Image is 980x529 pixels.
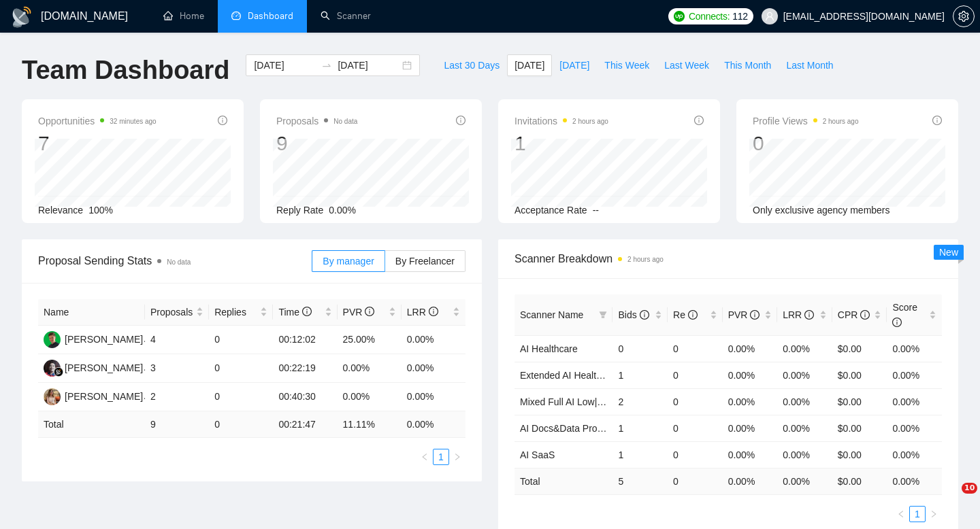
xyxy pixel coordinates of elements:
[402,411,465,438] td: 0.00 %
[273,354,337,383] td: 00:22:19
[321,60,332,71] span: swap-right
[892,318,902,327] span: info-circle
[218,116,227,125] span: info-circle
[674,11,685,22] img: upwork-logo.png
[276,205,323,216] span: Reply Rate
[887,441,942,468] td: 0.00%
[276,113,357,129] span: Proposals
[723,441,778,468] td: 0.00%
[214,305,257,320] span: Replies
[657,54,717,76] button: Last Week
[753,113,859,129] span: Profile Views
[572,118,608,125] time: 2 hours ago
[664,58,709,73] span: Last Week
[887,415,942,441] td: 0.00%
[407,307,438,318] span: LRR
[38,299,145,326] th: Name
[728,309,760,320] span: PVR
[688,310,698,320] span: info-circle
[723,362,778,388] td: 0.00%
[640,310,649,320] span: info-circle
[612,335,668,362] td: 0
[65,389,143,404] div: [PERSON_NAME]
[145,299,209,326] th: Proposals
[887,335,942,362] td: 0.00%
[514,205,587,216] span: Acceptance Rate
[163,10,204,22] a: homeHome
[444,58,500,73] span: Last 30 Days
[321,60,332,71] span: to
[909,506,926,522] li: 1
[514,113,608,129] span: Invitations
[343,307,375,318] span: PVR
[552,54,597,76] button: [DATE]
[939,247,958,258] span: New
[273,411,337,438] td: 00:21:47
[209,383,273,411] td: 0
[723,388,778,415] td: 0.00%
[110,118,156,125] time: 32 minutes ago
[668,362,723,388] td: 0
[323,256,374,267] span: By manager
[11,6,33,28] img: logo
[38,252,312,269] span: Proposal Sending Stats
[514,468,612,494] td: Total
[365,307,374,316] span: info-circle
[779,54,840,76] button: Last Month
[520,370,620,381] a: Extended AI Healthcare
[44,360,61,377] img: SS
[926,506,942,522] li: Next Page
[209,411,273,438] td: 0
[276,131,357,156] div: 9
[893,506,909,522] button: left
[897,510,905,518] span: left
[456,116,465,125] span: info-circle
[231,11,241,20] span: dashboard
[402,383,465,411] td: 0.00%
[145,326,209,354] td: 4
[627,256,664,263] time: 2 hours ago
[926,506,942,522] button: right
[953,5,975,27] button: setting
[777,415,832,441] td: 0.00%
[514,58,544,73] span: [DATE]
[612,441,668,468] td: 1
[321,10,371,22] a: searchScanner
[668,388,723,415] td: 0
[910,507,925,522] a: 1
[668,335,723,362] td: 0
[520,449,555,460] a: AI SaaS
[786,58,833,73] span: Last Month
[453,453,461,461] span: right
[44,331,61,348] img: MB
[209,354,273,383] td: 0
[65,360,143,375] div: [PERSON_NAME]
[832,388,887,415] td: $0.00
[783,309,814,320] span: LRR
[416,449,433,465] li: Previous Page
[668,441,723,468] td: 0
[338,411,402,438] td: 11.11 %
[612,362,668,388] td: 1
[38,411,145,438] td: Total
[150,305,193,320] span: Proposals
[88,205,113,216] span: 100%
[338,383,402,411] td: 0.00%
[145,383,209,411] td: 2
[953,11,975,22] a: setting
[832,441,887,468] td: $0.00
[514,250,942,267] span: Scanner Breakdown
[416,449,433,465] button: left
[804,310,814,320] span: info-circle
[593,205,599,216] span: --
[887,388,942,415] td: 0.00%
[599,311,607,319] span: filter
[604,58,649,73] span: This Week
[597,54,657,76] button: This Week
[520,396,685,407] a: Mixed Full AI Low|no code|automations
[689,9,730,24] span: Connects:
[520,343,578,354] a: AI Healthcare
[694,116,704,125] span: info-circle
[932,116,942,125] span: info-circle
[838,309,870,320] span: CPR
